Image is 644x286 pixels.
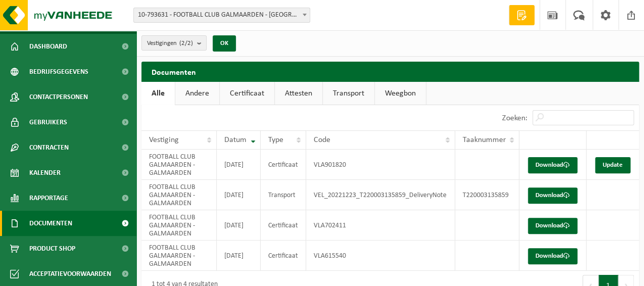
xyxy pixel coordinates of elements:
span: Contactpersonen [29,84,88,110]
span: Type [268,136,283,144]
td: FOOTBALL CLUB GALMAARDEN - GALMAARDEN [141,210,217,241]
span: Datum [224,136,246,144]
a: Alle [141,82,175,105]
a: Download [528,248,577,264]
a: Update [595,157,630,173]
span: Rapportage [29,185,68,211]
td: [DATE] [217,180,261,210]
a: Andere [175,82,219,105]
td: VEL_20221223_T220003135859_DeliveryNote [306,180,455,210]
span: Gebruikers [29,110,67,135]
a: Transport [323,82,374,105]
span: 10-793631 - FOOTBALL CLUB GALMAARDEN - GALMAARDEN [134,8,310,22]
td: Transport [261,180,306,210]
td: Certificaat [261,210,306,241]
td: [DATE] [217,210,261,241]
button: OK [213,35,236,52]
a: Certificaat [220,82,274,105]
td: Certificaat [261,150,306,180]
td: FOOTBALL CLUB GALMAARDEN - GALMAARDEN [141,241,217,271]
a: Attesten [275,82,322,105]
td: [DATE] [217,241,261,271]
span: Dashboard [29,34,67,59]
span: Contracten [29,135,69,160]
label: Zoeken: [502,114,527,122]
td: Certificaat [261,241,306,271]
td: T220003135859 [455,180,519,210]
span: Vestiging [149,136,179,144]
td: [DATE] [217,150,261,180]
span: Kalender [29,160,61,185]
td: FOOTBALL CLUB GALMAARDEN - GALMAARDEN [141,180,217,210]
td: VLA901820 [306,150,455,180]
h2: Documenten [141,62,639,81]
td: VLA615540 [306,241,455,271]
span: Code [314,136,330,144]
a: Download [528,187,577,204]
a: Download [528,157,577,173]
a: Download [528,218,577,234]
td: FOOTBALL CLUB GALMAARDEN - GALMAARDEN [141,150,217,180]
span: Bedrijfsgegevens [29,59,88,84]
span: Product Shop [29,236,75,261]
td: VLA702411 [306,210,455,241]
span: Taaknummer [463,136,506,144]
a: Weegbon [375,82,426,105]
span: Vestigingen [147,36,193,51]
count: (2/2) [179,40,193,46]
span: Documenten [29,211,72,236]
button: Vestigingen(2/2) [141,35,207,51]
